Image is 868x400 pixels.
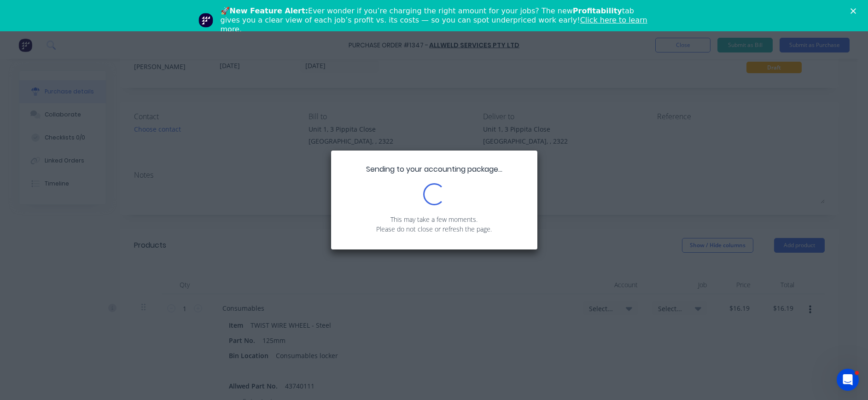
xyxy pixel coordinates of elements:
div: Close [851,8,860,14]
p: Please do not close or refresh the page. [345,224,524,234]
span: Sending to your accounting package... [366,164,502,174]
b: Profitability [573,6,622,15]
img: Profile image for Team [198,13,213,28]
b: New Feature Alert: [230,6,309,15]
div: 🚀 Ever wonder if you’re charging the right amount for your jobs? The new tab gives you a clear vi... [221,6,655,34]
p: This may take a few moments. [345,214,524,224]
iframe: Intercom live chat [837,369,859,391]
a: Click here to learn more. [221,16,647,34]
